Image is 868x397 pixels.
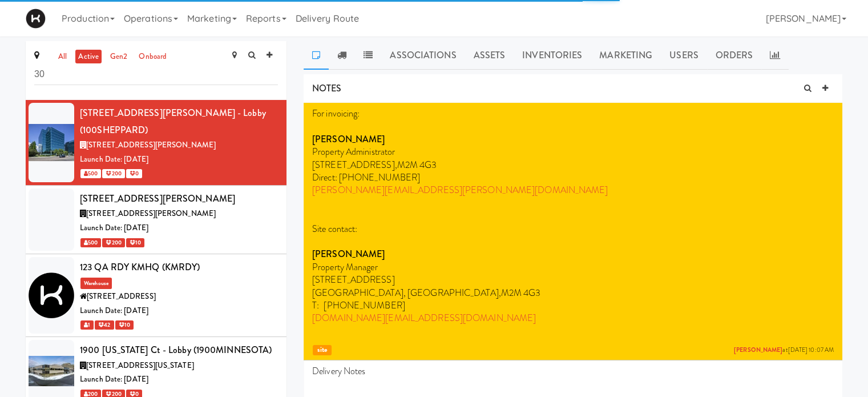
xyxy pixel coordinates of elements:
[55,50,70,64] a: all
[80,169,101,178] span: 500
[75,50,102,64] a: active
[312,311,536,324] a: [DOMAIN_NAME][EMAIL_ADDRESS][DOMAIN_NAME]
[465,41,514,70] a: Assets
[734,346,782,354] a: [PERSON_NAME]
[34,64,278,85] input: Search site
[312,260,378,274] span: Property Manager
[86,360,194,371] span: [STREET_ADDRESS][US_STATE]
[312,299,405,312] span: T: [PHONE_NUMBER]
[312,82,342,95] span: NOTES
[312,247,385,260] strong: [PERSON_NAME]
[312,183,608,197] a: [PERSON_NAME][EMAIL_ADDRESS][PERSON_NAME][DOMAIN_NAME]
[136,50,169,64] a: onboard
[115,320,134,330] span: 10
[80,342,278,359] div: 1900 [US_STATE] Ct - Lobby (1900MINNESOTA)
[312,286,501,299] span: [GEOGRAPHIC_DATA], [GEOGRAPHIC_DATA],
[80,320,94,330] span: 1
[514,41,591,70] a: Inventories
[102,238,124,247] span: 200
[86,139,216,150] span: [STREET_ADDRESS][PERSON_NAME]
[501,286,541,299] span: M2M 4G3
[107,50,130,64] a: gen2
[313,345,332,356] span: site
[312,145,395,158] span: Property Administrator
[80,238,101,247] span: 500
[707,41,762,70] a: Orders
[26,9,46,29] img: Micromart
[80,221,278,235] div: Launch Date: [DATE]
[591,41,661,70] a: Marketing
[312,159,834,171] p: [STREET_ADDRESS],
[381,41,465,70] a: Associations
[26,100,286,186] li: [STREET_ADDRESS][PERSON_NAME] - Lobby (100SHEPPARD)[STREET_ADDRESS][PERSON_NAME]Launch Date: [DAT...
[80,190,278,207] div: [STREET_ADDRESS][PERSON_NAME]
[312,222,357,235] span: Site contact:
[87,291,156,302] span: [STREET_ADDRESS]
[734,346,834,355] span: at [DATE] 10:07 AM
[312,171,420,184] span: Direct: [PHONE_NUMBER]
[80,105,278,138] div: [STREET_ADDRESS][PERSON_NAME] - Lobby (100SHEPPARD)
[312,107,834,120] p: For invoicing:
[80,153,278,167] div: Launch Date: [DATE]
[126,238,144,247] span: 10
[126,169,142,178] span: 0
[312,273,395,286] span: [STREET_ADDRESS]
[80,278,112,289] span: Warehouse
[80,259,278,276] div: 123 QA RDY KMHQ (KMRDY)
[312,133,385,146] strong: [PERSON_NAME]
[661,41,707,70] a: Users
[26,254,286,337] li: 123 QA RDY KMHQ (KMRDY)Warehouse[STREET_ADDRESS]Launch Date: [DATE] 1 42 10
[80,372,278,387] div: Launch Date: [DATE]
[80,304,278,318] div: Launch Date: [DATE]
[86,208,216,219] span: [STREET_ADDRESS][PERSON_NAME]
[397,158,437,171] span: M2M 4G3
[26,186,286,254] li: [STREET_ADDRESS][PERSON_NAME][STREET_ADDRESS][PERSON_NAME]Launch Date: [DATE] 500 200 10
[102,169,124,178] span: 200
[95,320,114,330] span: 42
[312,365,834,378] p: Delivery Notes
